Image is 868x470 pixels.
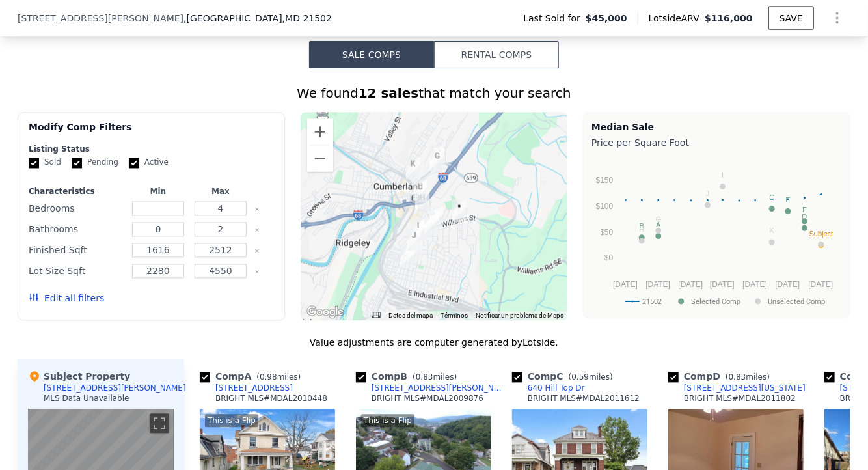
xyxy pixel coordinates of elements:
[824,5,850,31] button: Show Options
[215,383,293,394] div: [STREET_ADDRESS]
[29,187,124,197] div: Characteristics
[416,373,433,382] span: 0.83
[809,280,834,289] text: [DATE]
[776,280,800,289] text: [DATE]
[640,226,645,234] text: H
[29,158,61,169] label: Sold
[413,180,427,202] div: 304 Park St
[72,158,82,169] input: Pending
[742,280,767,289] text: [DATE]
[430,150,444,172] div: 33 Weber St
[729,373,746,382] span: 0.83
[307,146,333,172] button: Reducir
[18,337,850,350] div: Value adjustments are computer generated by Lotside .
[819,229,823,237] text: L
[649,12,705,25] span: Lotside ARV
[205,415,258,428] div: This is a Flip
[512,383,585,394] a: 640 Hill Top Dr
[254,270,260,275] button: Clear
[640,223,644,230] text: B
[361,415,414,428] div: This is a Flip
[304,304,347,321] a: Abre esta zona en Google Maps (se abre en una nueva ventana)
[372,312,381,318] button: Combinaciones de teclas
[720,373,775,382] span: ( miles)
[29,121,274,145] div: Modify Comp Filters
[356,370,462,383] div: Comp B
[476,312,563,320] a: Notificar un problema de Maps
[563,373,618,382] span: ( miles)
[596,176,614,186] text: $150
[452,200,467,222] div: 613 Williams St
[809,230,834,238] text: Subject
[668,370,775,383] div: Comp D
[251,373,306,382] span: ( miles)
[29,221,124,239] div: Bathrooms
[282,13,332,23] span: , MD 21502
[215,394,327,404] div: BRIGHT MLS # MDAL2010448
[28,370,130,383] div: Subject Property
[411,219,426,242] div: 713 Hill Top Dr
[72,158,118,169] label: Pending
[645,280,670,289] text: [DATE]
[591,152,842,315] svg: A chart.
[684,394,796,404] div: BRIGHT MLS # MDAL2011802
[768,7,814,30] button: SAVE
[200,383,293,394] a: [STREET_ADDRESS]
[591,134,842,152] div: Price per Square Foot
[596,202,614,211] text: $100
[586,12,627,25] span: $45,000
[129,158,139,169] input: Active
[705,13,753,23] span: $116,000
[307,119,333,145] button: Ampliar
[29,292,104,305] button: Edit all filters
[770,227,775,235] text: K
[600,228,613,237] text: $50
[260,373,277,382] span: 0.98
[768,297,825,306] text: Unselected Comp
[129,158,169,169] label: Active
[18,12,183,25] span: [STREET_ADDRESS][PERSON_NAME]
[150,414,169,434] button: Cambiar a la vista en pantalla completa
[802,206,807,214] text: F
[29,200,124,218] div: Bedrooms
[407,373,462,382] span: ( miles)
[372,394,483,404] div: BRIGHT MLS # MDAL2009876
[407,229,421,251] div: 316 Prince George St
[415,191,429,214] div: 611 ELM STREET
[429,145,444,167] div: 5 Weber St
[44,383,186,394] div: [STREET_ADDRESS][PERSON_NAME]
[44,394,129,404] div: MLS Data Unavailable
[684,383,806,394] div: [STREET_ADDRESS][US_STATE]
[786,196,791,204] text: E
[512,370,618,383] div: Comp C
[679,280,703,289] text: [DATE]
[424,213,439,235] div: 521 Louisiana Ave
[414,217,429,240] div: 640 Hill Top Dr
[29,242,124,260] div: Finished Sqft
[691,297,740,306] text: Selected Comp
[192,187,249,197] div: Max
[656,215,662,223] text: G
[408,239,422,261] div: 14-16 PENNSYLVANIA AVENUE
[613,280,638,289] text: [DATE]
[309,41,434,68] button: Sale Comps
[604,254,614,263] text: $0
[29,158,39,169] input: Sold
[668,383,806,394] a: [STREET_ADDRESS][US_STATE]
[200,370,306,383] div: Comp A
[18,84,850,102] div: We found that match your search
[441,312,468,320] a: Términos (se abre en una nueva pestaña)
[304,304,347,321] img: Google
[770,194,775,202] text: C
[434,41,559,68] button: Rental Comps
[642,297,662,306] text: 21502
[571,373,589,382] span: 0.59
[429,207,443,229] div: 433 Williams St
[359,85,419,101] strong: 12 sales
[254,228,260,233] button: Clear
[29,262,124,281] div: Lot Size Sqft
[528,394,640,404] div: BRIGHT MLS # MDAL2011612
[372,383,507,394] div: [STREET_ADDRESS][PERSON_NAME]
[29,145,274,155] div: Listing Status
